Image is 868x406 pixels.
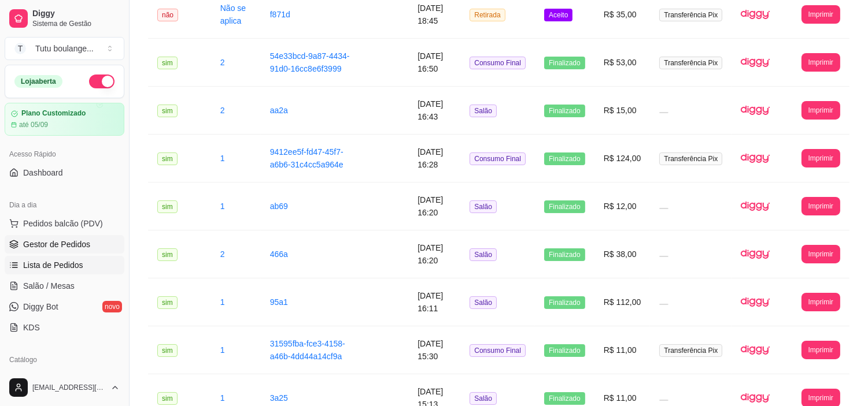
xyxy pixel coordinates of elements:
[470,344,526,357] span: Consumo Final
[270,393,288,403] a: 3a25
[270,51,350,73] a: 54e33bcd-9a87-4434-91d0-16cc8e6f3999
[659,9,722,21] span: Transferência Pix
[741,336,770,364] img: diggy
[5,214,124,233] button: Pedidos balcão (PDV)
[32,9,120,19] span: Diggy
[23,301,58,312] span: Diggy Bot
[157,105,178,117] span: sim
[19,120,48,129] article: até 05/09
[32,19,120,28] span: Sistema de Gestão
[89,75,114,88] button: Alterar Status
[741,240,770,269] img: diggy
[270,249,288,259] a: 466a
[220,106,225,115] a: 2
[5,351,124,369] div: Catálogo
[23,259,83,271] span: Lista de Pedidos
[157,9,178,21] span: não
[544,105,585,117] span: Finalizado
[801,149,840,167] button: Imprimir
[470,57,526,69] span: Consumo Final
[220,154,225,163] a: 1
[470,9,505,21] span: Retirada
[32,383,106,392] span: [EMAIL_ADDRESS][DOMAIN_NAME]
[220,249,225,259] a: 2
[594,182,651,230] td: R$ 12,00
[594,230,651,278] td: R$ 38,00
[544,344,585,357] span: Finalizado
[741,96,770,125] img: diggy
[801,53,840,72] button: Imprimir
[157,296,178,309] span: sim
[157,152,178,165] span: sim
[544,9,572,21] span: Aceito
[659,152,722,165] span: Transferência Pix
[23,280,75,292] span: Salão / Mesas
[544,392,585,405] span: Finalizado
[5,318,124,337] a: KDS
[270,147,343,169] a: 9412ee5f-fd47-45f7-a6b6-31c4cc5a964e
[741,48,770,77] img: diggy
[270,10,290,19] a: f871d
[408,135,460,182] td: [DATE] 16:28
[5,297,124,316] a: Diggy Botnovo
[470,152,526,165] span: Consumo Final
[220,3,246,25] a: Não se aplica
[5,256,124,274] a: Lista de Pedidos
[801,101,840,120] button: Imprimir
[23,239,90,250] span: Gestor de Pedidos
[157,344,178,357] span: sim
[14,43,26,54] span: T
[5,374,124,401] button: [EMAIL_ADDRESS][DOMAIN_NAME]
[220,345,225,355] a: 1
[408,230,460,278] td: [DATE] 16:20
[801,245,840,263] button: Imprimir
[5,163,124,182] a: Dashboard
[14,75,62,88] div: Loja aberta
[659,57,722,69] span: Transferência Pix
[544,296,585,309] span: Finalizado
[470,248,497,261] span: Salão
[5,37,124,60] button: Select a team
[741,144,770,173] img: diggy
[21,109,86,118] article: Plano Customizado
[594,135,651,182] td: R$ 124,00
[741,192,770,221] img: diggy
[23,167,63,178] span: Dashboard
[659,344,722,357] span: Transferência Pix
[220,58,225,67] a: 2
[5,196,124,214] div: Dia a dia
[23,322,40,333] span: KDS
[5,235,124,254] a: Gestor de Pedidos
[470,392,497,405] span: Salão
[544,200,585,213] span: Finalizado
[594,87,651,135] td: R$ 15,00
[408,278,460,326] td: [DATE] 16:11
[594,326,651,374] td: R$ 11,00
[801,293,840,311] button: Imprimir
[220,202,225,211] a: 1
[5,145,124,163] div: Acesso Rápido
[220,393,225,403] a: 1
[23,218,103,229] span: Pedidos balcão (PDV)
[270,297,288,307] a: 95a1
[270,106,288,115] a: aa2a
[408,182,460,230] td: [DATE] 16:20
[544,152,585,165] span: Finalizado
[5,277,124,295] a: Salão / Mesas
[408,87,460,135] td: [DATE] 16:43
[741,288,770,316] img: diggy
[220,297,225,307] a: 1
[408,326,460,374] td: [DATE] 15:30
[594,278,651,326] td: R$ 112,00
[470,105,497,117] span: Salão
[157,248,178,261] span: sim
[270,339,345,361] a: 31595fba-fce3-4158-a46b-4dd44a14cf9a
[35,43,94,54] div: Tutu boulange ...
[470,296,497,309] span: Salão
[470,200,497,213] span: Salão
[157,57,178,69] span: sim
[157,200,178,213] span: sim
[157,392,178,405] span: sim
[801,341,840,359] button: Imprimir
[594,39,651,87] td: R$ 53,00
